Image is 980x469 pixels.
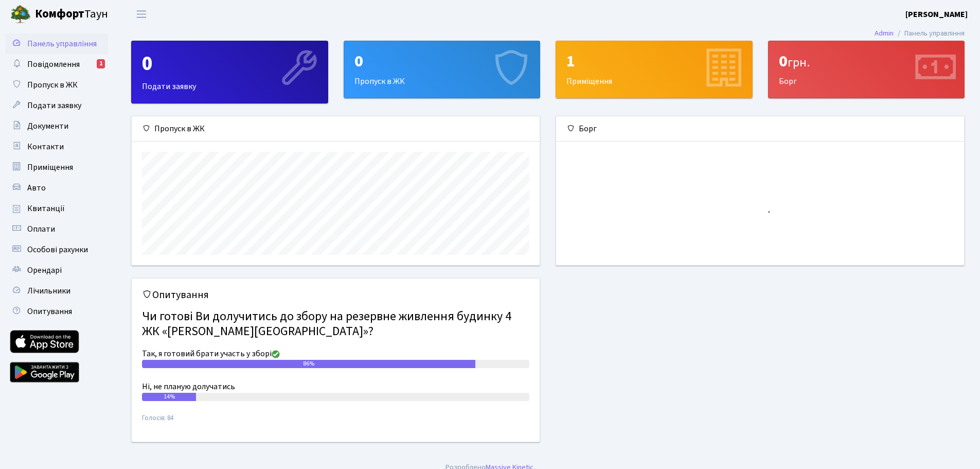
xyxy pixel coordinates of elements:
span: Приміщення [27,162,73,173]
span: Особові рахунки [27,244,88,255]
a: Орендарі [5,260,108,281]
span: Панель управління [27,38,97,49]
img: logo.png [10,4,31,25]
div: 14% [142,393,196,401]
h4: Чи готові Ви долучитись до збору на резервне живлення будинку 4 ЖК «[PERSON_NAME][GEOGRAPHIC_DATA]»? [142,305,529,343]
small: Голосів: 84 [142,413,529,431]
div: 0 [142,51,317,76]
div: Подати заявку [132,41,328,103]
span: Оплати [27,223,55,235]
button: Переключити навігацію [129,6,154,23]
h5: Опитування [142,289,529,301]
a: Панель управління [5,33,108,54]
a: Приміщення [5,157,108,178]
span: Подати заявку [27,100,81,111]
span: Документи [27,120,68,132]
span: Опитування [27,306,72,317]
nav: breadcrumb [859,23,980,44]
span: Таун [35,6,108,23]
div: Пропуск в ЖК [132,116,540,142]
a: Лічильники [5,281,108,301]
div: Борг [556,116,964,142]
div: Ні, не планую долучатись [142,380,529,393]
div: 0 [779,51,954,71]
a: 0Пропуск в ЖК [344,41,541,98]
div: 0 [354,51,530,71]
div: 1 [566,51,742,71]
span: Квитанції [27,203,65,214]
div: 1 [97,59,105,68]
span: Повідомлення [27,59,80,70]
span: Орендарі [27,265,62,276]
span: Лічильники [27,285,70,297]
a: Контакти [5,136,108,157]
a: Подати заявку [5,95,108,116]
a: Пропуск в ЖК [5,75,108,95]
a: Квитанції [5,198,108,219]
span: Контакти [27,141,64,152]
span: Пропуск в ЖК [27,79,78,91]
li: Панель управління [894,28,965,39]
div: Приміщення [556,41,752,98]
a: Admin [875,28,894,39]
a: [PERSON_NAME] [905,8,968,21]
b: Комфорт [35,6,84,22]
a: Опитування [5,301,108,322]
a: Документи [5,116,108,136]
span: грн. [788,54,810,72]
a: Особові рахунки [5,239,108,260]
a: 1Приміщення [556,41,753,98]
div: Так, я готовий брати участь у зборі [142,348,529,360]
div: 86% [142,360,475,368]
div: Пропуск в ЖК [344,41,540,98]
a: Авто [5,178,108,198]
a: Повідомлення1 [5,54,108,75]
div: Борг [769,41,965,98]
span: Авто [27,182,46,194]
a: Оплати [5,219,108,239]
a: 0Подати заявку [131,41,328,103]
